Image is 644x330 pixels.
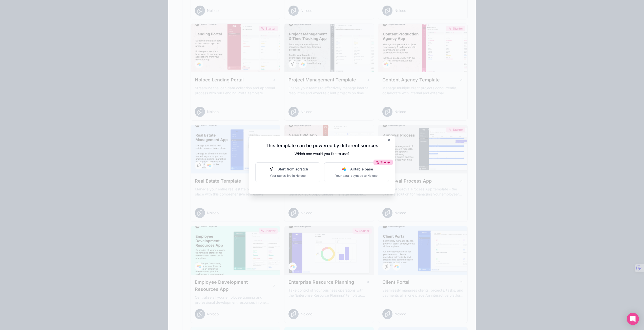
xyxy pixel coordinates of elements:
span: Your data is synced to Noloco [335,174,378,178]
span: Your tables live in Noloco [267,174,308,178]
img: Airtable Logo [342,167,346,171]
span: Starter [380,160,390,164]
button: Start from scratchYour tables live in Noloco [255,162,320,182]
p: Which one would you like to use? [255,151,389,156]
button: StarterAirtable LogoAirtable baseYour data is synced to Noloco [324,162,389,182]
div: Open Intercom Messenger [627,313,639,325]
h2: This template can be powered by different sources [255,142,389,149]
span: Airtable base [350,167,373,172]
span: Start from scratch [278,167,308,172]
